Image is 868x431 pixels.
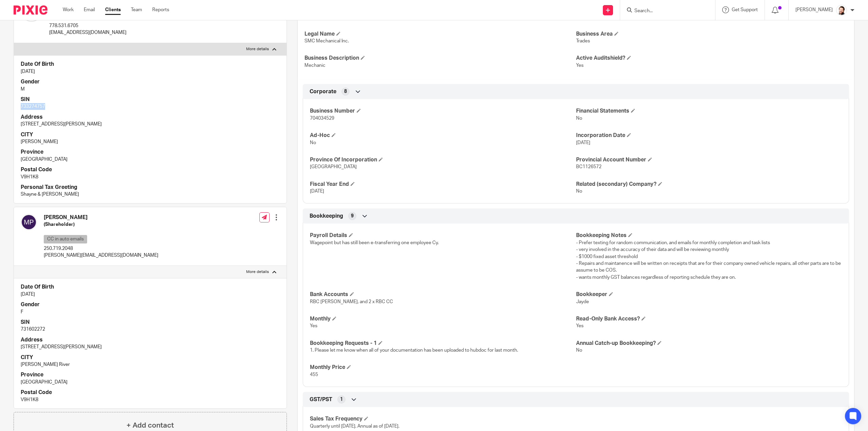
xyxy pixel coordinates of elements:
[310,107,576,115] h4: Business Number
[21,103,280,110] p: 733274757
[576,116,582,121] span: No
[14,5,47,15] img: Pixie
[310,232,576,239] h4: Payroll Details
[576,55,847,62] h4: Active Auditshield?
[576,181,842,188] h4: Related (secondary) Company?
[310,299,393,304] span: RBC [PERSON_NAME], and 2 x RBC CC
[21,174,280,180] p: V9H1K8
[576,107,842,115] h4: Financial Statements
[310,132,576,139] h4: Ad-Hoc
[310,364,576,371] h4: Monthly Price
[21,291,280,298] p: [DATE]
[21,396,280,403] p: V9H1K8
[310,396,332,403] span: GST/PST
[126,420,174,431] h4: + Add contact
[310,240,439,245] span: Wagepoint but has still been e-transferring one employee Cy.
[152,6,169,13] a: Reports
[21,283,280,291] h4: Date Of Birth
[44,235,87,243] p: CC in auto emails
[310,189,324,194] span: [DATE]
[44,245,158,252] p: 250.719.2048
[44,214,158,221] h4: [PERSON_NAME]
[44,252,158,259] p: [PERSON_NAME][EMAIL_ADDRESS][DOMAIN_NAME]
[576,140,590,145] span: [DATE]
[310,340,576,347] h4: Bookkeeping Requests - 1
[576,240,841,280] span: - Prefer texting for random communication, and emails for monthly completion and task lists - ver...
[63,6,74,13] a: Work
[21,184,280,191] h4: Personal Tax Greeting
[21,354,280,361] h4: CITY
[21,156,280,163] p: [GEOGRAPHIC_DATA]
[21,191,280,198] p: Shayne & [PERSON_NAME]
[576,132,842,139] h4: Incorporation Date
[44,221,158,228] h5: (Shareholder)
[310,116,334,121] span: 704034529
[634,8,695,14] input: Search
[21,61,280,68] h4: Date Of Birth
[21,326,280,333] p: 731602272
[21,319,280,326] h4: SIN
[836,5,847,16] img: Jayde%20Headshot.jpg
[21,86,280,93] p: M
[310,415,576,423] h4: Sales Tax Frequency
[21,344,280,350] p: [STREET_ADDRESS][PERSON_NAME]
[310,140,316,145] span: No
[340,396,343,403] span: 1
[310,164,357,169] span: [GEOGRAPHIC_DATA]
[131,6,142,13] a: Team
[246,269,269,275] p: More details
[732,7,758,12] span: Get Support
[310,315,576,322] h4: Monthly
[21,379,280,386] p: [GEOGRAPHIC_DATA]
[310,324,317,328] span: Yes
[310,213,343,220] span: Bookkeeping
[576,164,601,169] span: BC1126572
[21,138,280,145] p: [PERSON_NAME]
[105,6,121,13] a: Clients
[246,46,269,52] p: More details
[310,424,399,429] span: Quarterly until [DATE]. Annual as of [DATE].
[576,348,582,353] span: No
[576,31,847,38] h4: Business Area
[576,156,842,163] h4: Provincial Account Number
[310,88,336,95] span: Corporate
[795,6,833,13] p: [PERSON_NAME]
[310,291,576,298] h4: Bank Accounts
[21,78,280,85] h4: Gender
[21,336,280,344] h4: Address
[304,39,349,43] span: SMC Mechanical Inc.
[49,22,126,29] p: 778.531.6705
[576,39,590,43] span: Trades
[310,372,318,377] span: 455
[351,213,354,219] span: 9
[21,371,280,378] h4: Province
[576,63,584,68] span: Yes
[21,114,280,121] h4: Address
[576,232,842,239] h4: Bookkeeping Notes
[576,291,842,298] h4: Bookkeeper
[576,299,589,304] span: Jayde
[21,96,280,103] h4: SIN
[576,340,842,347] h4: Annual Catch-up Bookkeeping?
[310,348,518,353] span: 1. Please let me know when all of your documentation has been uploaded to hubdoc for last month.
[576,324,584,328] span: Yes
[84,6,95,13] a: Email
[21,121,280,128] p: [STREET_ADDRESS][PERSON_NAME]
[310,156,576,163] h4: Province Of Incorporation
[21,361,280,368] p: [PERSON_NAME] River
[21,309,280,315] p: F
[21,301,280,308] h4: Gender
[310,181,576,188] h4: Fiscal Year End
[21,68,280,75] p: [DATE]
[21,214,37,230] img: svg%3E
[21,389,280,396] h4: Postal Code
[304,31,576,38] h4: Legal Name
[49,29,126,36] p: [EMAIL_ADDRESS][DOMAIN_NAME]
[21,149,280,156] h4: Province
[344,88,347,95] span: 8
[304,63,325,68] span: Mechanic
[576,189,582,194] span: No
[304,55,576,62] h4: Business Description
[21,131,280,138] h4: CITY
[21,166,280,173] h4: Postal Code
